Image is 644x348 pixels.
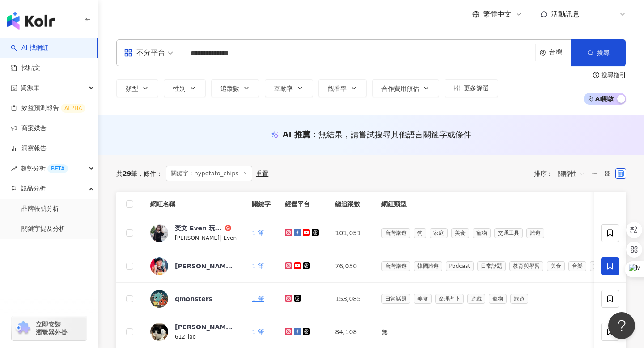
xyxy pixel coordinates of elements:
[318,79,367,97] button: 觀看率
[175,235,220,241] span: [PERSON_NAME]
[283,129,472,140] div: AI 推薦 ：
[175,294,212,303] div: qmonsters
[11,144,47,153] a: 洞察報告
[526,228,544,238] span: 旅遊
[36,320,67,336] span: 立即安裝 瀏覽器外掛
[318,130,471,139] span: 無結果，請嘗試搜尋其他語言關鍵字或條件
[483,9,512,19] span: 繁體中文
[252,229,264,237] a: 1 筆
[21,178,46,199] span: 競品分析
[143,192,245,216] th: 網紅名稱
[381,327,612,337] div: 無
[328,192,374,216] th: 總追蹤數
[328,216,374,250] td: 101,051
[252,328,264,335] a: 1 筆
[150,290,237,308] a: KOL Avatarqmonsters
[21,78,39,98] span: 資源庫
[381,261,410,271] span: 台灣旅遊
[21,158,68,178] span: 趨勢分析
[381,294,410,304] span: 日常話題
[551,10,580,18] span: 活動訊息
[494,228,523,238] span: 交通工具
[252,263,264,270] a: 1 筆
[11,43,48,52] a: searchAI 找網紅
[150,257,237,275] a: KOL Avatar[PERSON_NAME]
[175,334,196,340] span: 612_lao
[245,192,278,216] th: 關鍵字
[372,79,439,97] button: 合作費用預估
[451,228,469,238] span: 美食
[21,225,65,233] a: 關鍵字提及分析
[571,39,626,66] button: 搜尋
[220,85,239,92] span: 追蹤數
[593,72,599,78] span: question-circle
[21,204,59,213] a: 品牌帳號分析
[278,192,328,216] th: 經營平台
[509,261,543,271] span: 教育與學習
[150,323,168,341] img: KOL Avatar
[414,294,432,304] span: 美食
[274,85,293,92] span: 互動率
[223,235,237,241] span: Even
[590,261,608,271] span: 旅遊
[166,166,252,181] span: 關鍵字：hypotato_chips
[445,79,498,97] button: 更多篩選
[220,234,224,241] span: |
[126,85,138,92] span: 類型
[7,12,55,30] img: logo
[328,283,374,315] td: 153,085
[558,166,585,181] span: 關聯性
[12,316,87,340] a: chrome extension立即安裝 瀏覽器外掛
[175,323,233,331] div: [PERSON_NAME]
[150,224,168,242] img: KOL Avatar
[11,166,17,172] span: rise
[328,85,347,92] span: 觀看率
[608,312,635,339] iframe: Help Scout Beacon - Open
[435,294,464,304] span: 命理占卜
[175,262,233,271] div: [PERSON_NAME]
[211,79,259,97] button: 追蹤數
[604,9,608,19] span: K
[116,170,137,177] div: 共 筆
[381,85,419,92] span: 合作費用預估
[547,261,565,271] span: 美食
[164,79,206,97] button: 性別
[150,257,168,275] img: KOL Avatar
[11,104,85,113] a: 效益預測報告ALPHA
[539,50,546,56] span: environment
[150,224,237,242] a: KOL Avatar奕文 Even 玩食尚[PERSON_NAME]|Even
[137,170,162,177] span: 條件 ：
[124,48,133,57] span: appstore
[597,49,610,56] span: 搜尋
[150,290,168,308] img: KOL Avatar
[150,323,237,341] a: KOL Avatar[PERSON_NAME]612_lao
[568,261,586,271] span: 音樂
[256,170,268,177] div: 重置
[467,294,485,304] span: 遊戲
[473,228,491,238] span: 寵物
[430,228,448,238] span: 家庭
[464,85,489,92] span: 更多篩選
[414,228,426,238] span: 狗
[601,72,626,79] div: 搜尋指引
[175,224,223,233] div: 奕文 Even 玩食尚
[328,250,374,283] td: 76,050
[11,64,40,72] a: 找貼文
[124,46,165,60] div: 不分平台
[47,164,68,173] div: BETA
[534,166,589,181] div: 排序：
[374,192,619,216] th: 網紅類型
[265,79,313,97] button: 互動率
[173,85,186,92] span: 性別
[446,261,474,271] span: Podcast
[252,295,264,302] a: 1 筆
[381,228,410,238] span: 台灣旅遊
[14,321,32,335] img: chrome extension
[510,294,528,304] span: 旅遊
[489,294,507,304] span: 寵物
[11,124,47,133] a: 商案媒合
[116,79,158,97] button: 類型
[123,170,131,177] span: 29
[549,49,571,56] div: 台灣
[477,261,506,271] span: 日常話題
